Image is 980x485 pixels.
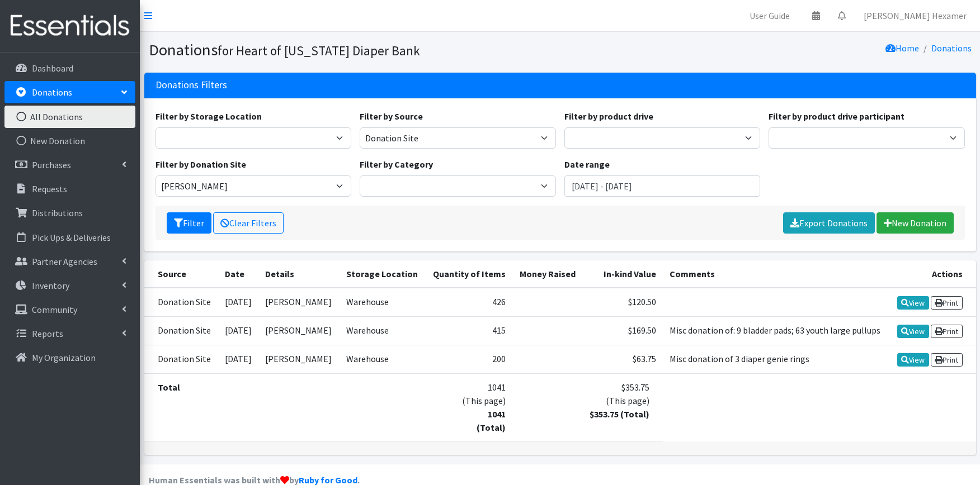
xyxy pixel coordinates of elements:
a: All Donations [4,106,135,128]
p: Dashboard [32,63,73,74]
a: Inventory [4,274,135,297]
td: [PERSON_NAME] [258,316,339,345]
td: $120.50 [582,288,663,317]
a: View [897,296,929,310]
label: Filter by product drive [564,110,653,123]
p: Reports [32,328,63,339]
a: Purchases [4,154,135,176]
td: [DATE] [218,288,259,317]
label: Filter by product drive participant [769,110,904,123]
a: New Donation [877,212,954,234]
td: 415 [425,316,512,345]
a: Donations [931,42,972,54]
th: Details [258,260,339,288]
td: Donation Site [144,288,218,317]
strong: Total [158,382,180,393]
small: for Heart of [US_STATE] Diaper Bank [218,42,420,59]
td: $63.75 [582,345,663,373]
a: Print [931,325,963,338]
td: [PERSON_NAME] [258,345,339,373]
td: 426 [425,288,512,317]
td: Misc donation of 3 diaper genie rings [663,345,889,373]
td: Warehouse [340,345,425,373]
th: Money Raised [512,260,582,288]
a: Export Donations [783,212,875,234]
h1: Donations [149,40,556,60]
p: Donations [32,87,72,98]
p: Distributions [32,207,83,218]
label: Filter by Source [360,110,423,123]
th: Quantity of Items [425,260,512,288]
a: Distributions [4,202,135,224]
strong: $353.75 (Total) [590,408,649,420]
th: In-kind Value [582,260,663,288]
td: Warehouse [340,316,425,345]
p: Requests [32,183,67,194]
td: 1041 (This page) [425,373,512,441]
p: Community [32,304,77,315]
td: [DATE] [218,316,259,345]
a: [PERSON_NAME] Hexamer [855,4,976,27]
label: Filter by Category [360,158,433,171]
a: Reports [4,322,135,345]
th: Source [144,260,218,288]
a: View [897,325,929,338]
a: Community [4,298,135,321]
label: Date range [564,158,610,171]
a: Print [931,296,963,310]
a: Requests [4,178,135,200]
td: Warehouse [340,288,425,317]
a: My Organization [4,346,135,369]
a: Dashboard [4,57,135,79]
p: Purchases [32,159,71,170]
strong: 1041 (Total) [477,408,506,433]
a: Pick Ups & Deliveries [4,226,135,249]
td: $169.50 [582,316,663,345]
h3: Donations Filters [156,79,227,91]
th: Actions [889,260,976,288]
p: Inventory [32,280,69,291]
td: [PERSON_NAME] [258,288,339,317]
button: Filter [167,212,211,234]
th: Comments [663,260,889,288]
a: View [897,353,929,367]
a: Partner Agencies [4,250,135,273]
td: 200 [425,345,512,373]
a: Print [931,353,963,367]
input: January 1, 2011 - December 31, 2011 [564,175,761,197]
a: Clear Filters [213,212,284,234]
p: Pick Ups & Deliveries [32,232,111,243]
label: Filter by Storage Location [156,110,262,123]
a: User Guide [741,4,799,27]
td: Donation Site [144,316,218,345]
p: Partner Agencies [32,256,97,267]
img: HumanEssentials [4,7,135,45]
p: My Organization [32,352,96,363]
td: Misc donation of: 9 bladder pads; 63 youth large pullups [663,316,889,345]
th: Date [218,260,259,288]
a: Donations [4,81,135,103]
td: [DATE] [218,345,259,373]
td: Donation Site [144,345,218,373]
a: Home [885,42,919,54]
label: Filter by Donation Site [156,158,246,171]
a: New Donation [4,130,135,152]
th: Storage Location [340,260,425,288]
td: $353.75 (This page) [582,373,663,441]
